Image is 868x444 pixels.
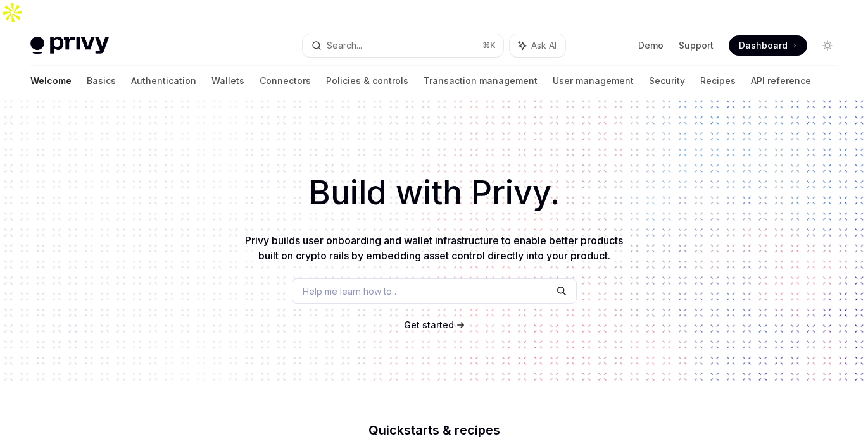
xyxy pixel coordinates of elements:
[482,40,496,51] span: ⌘ K
[649,66,685,96] a: Security
[531,39,557,52] span: Ask AI
[211,66,244,96] a: Wallets
[260,66,311,96] a: Connectors
[211,424,657,436] h2: Quickstarts & recipes
[131,66,196,96] a: Authentication
[327,38,362,53] div: Search...
[87,66,116,96] a: Basics
[700,66,736,96] a: Recipes
[679,39,714,52] a: Support
[751,66,811,96] a: API reference
[30,37,109,54] img: light logo
[739,39,788,52] span: Dashboard
[303,285,399,298] span: Help me learn how to…
[510,34,565,57] button: Ask AI
[404,319,454,331] a: Get started
[817,35,838,56] button: Toggle dark mode
[326,66,408,96] a: Policies & controls
[424,66,538,96] a: Transaction management
[729,35,807,56] a: Dashboard
[20,168,848,218] h1: Build with Privy.
[638,39,664,52] a: Demo
[404,319,454,330] span: Get started
[553,66,634,96] a: User management
[30,66,72,96] a: Welcome
[245,234,623,262] span: Privy builds user onboarding and wallet infrastructure to enable better products built on crypto ...
[303,34,503,57] button: Search...⌘K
